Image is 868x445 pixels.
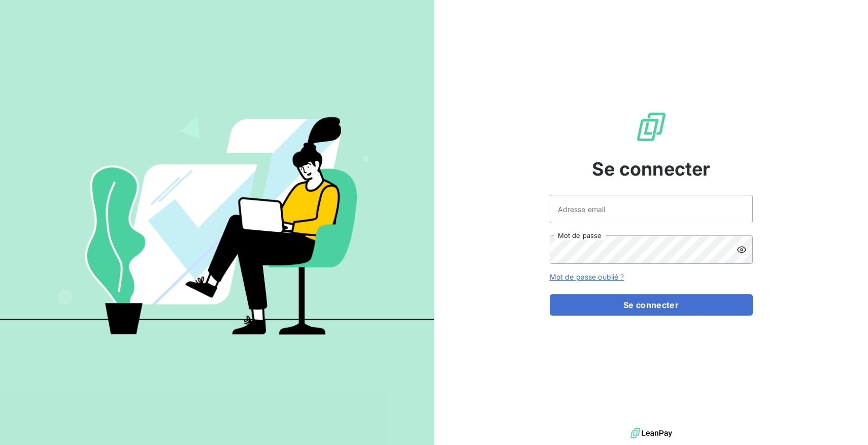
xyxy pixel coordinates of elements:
[635,111,667,143] img: Logo LeanPay
[550,272,624,281] a: Mot de passe oublié ?
[550,294,753,316] button: Se connecter
[592,155,711,183] span: Se connecter
[630,426,672,441] img: logo
[550,195,753,223] input: placeholder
